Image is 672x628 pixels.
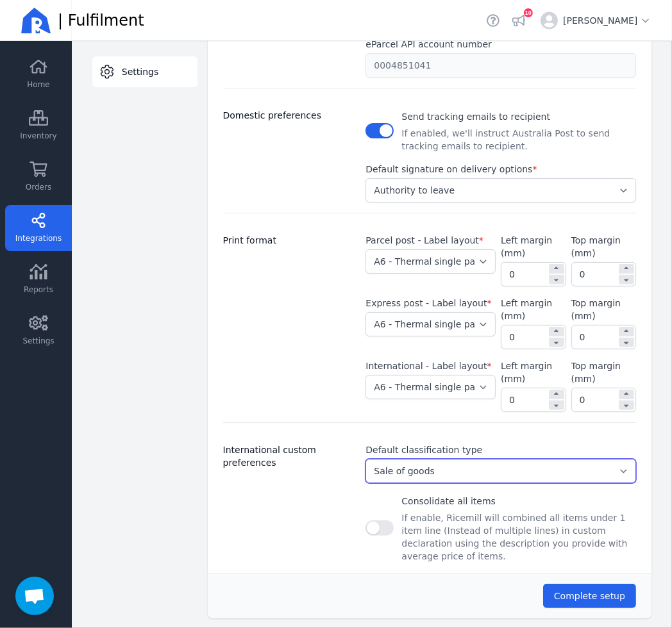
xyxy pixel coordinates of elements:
button: [PERSON_NAME] [535,6,657,35]
span: Home [27,79,49,90]
button: 10 [510,12,528,29]
span: Complete setup [554,591,625,601]
span: Reports [24,285,53,295]
img: Ricemill Logo [21,5,51,36]
span: Send tracking emails to recipient [401,112,550,122]
label: Express post - Label layout [365,297,491,310]
label: Default classification type [365,443,482,456]
span: | Fulfilment [58,10,144,31]
p: If enable, Ricemill will combined all items under 1 item line (Instead of multiple lines) in cust... [401,511,636,563]
a: Settings [92,56,197,87]
label: Left margin (mm) [501,297,566,322]
div: Open chat [15,577,54,615]
span: Settings [122,65,158,78]
span: Integrations [15,233,62,244]
label: Top margin (mm) [571,359,636,385]
label: International - Label layout [365,359,491,372]
label: Left margin (mm) [501,234,566,260]
span: Consolidate all items [401,496,496,506]
label: Parcel post - Label layout [365,234,483,247]
a: Helpdesk [484,12,502,29]
span: Inventory [20,131,56,141]
p: If enabled, we'll instruct Australia Post to send tracking emails to recipient. [401,127,636,153]
label: Top margin (mm) [571,234,636,260]
label: eParcel API account number [365,38,492,51]
label: Default signature on delivery options [365,163,537,176]
div: 10 [524,8,533,17]
span: Settings [22,336,54,346]
label: Left margin (mm) [501,359,566,385]
h3: Print format [223,234,351,247]
span: Orders [26,182,51,192]
h3: International custom preferences [223,443,351,469]
h3: Domestic preferences [223,109,351,122]
span: [PERSON_NAME] [563,14,651,27]
label: Top margin (mm) [571,297,636,322]
button: Complete setup [543,584,636,608]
